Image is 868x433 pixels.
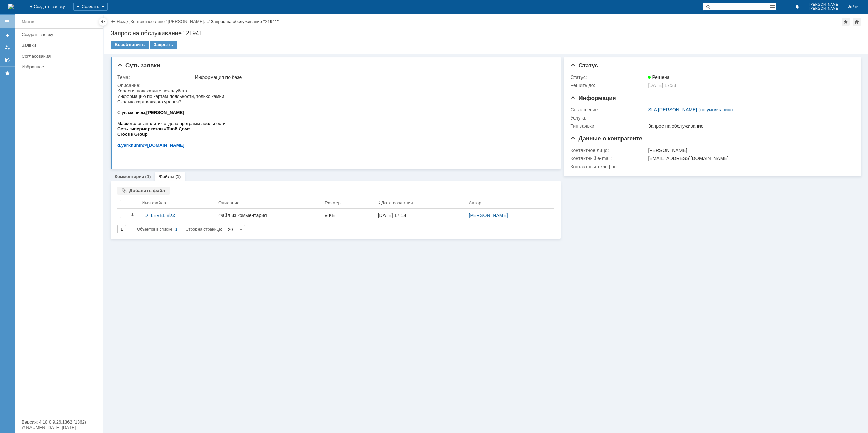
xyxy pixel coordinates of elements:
[466,197,554,209] th: Автор
[570,107,647,112] div: Соглашение:
[570,74,647,80] div: Статус:
[648,83,676,88] span: [DATE] 17:33
[22,420,96,424] div: Версия: 4.18.0.9.26.1362 (1362)
[378,213,406,218] div: [DATE] 17:14
[159,174,174,179] a: Файлы
[175,225,178,233] div: 1
[22,53,99,59] div: Согласования
[218,213,319,218] div: Файл из комментария
[770,3,776,9] span: Расширенный поиск
[469,200,482,205] div: Автор
[130,213,135,218] span: Скачать файл
[469,213,508,218] a: [PERSON_NAME]
[211,19,279,24] div: Запрос на обслуживание "21941"
[22,18,34,26] div: Меню
[22,43,99,48] div: Заявки
[111,30,861,37] div: Запрос на обслуживание "21941"
[22,425,96,430] div: © NAUMEN [DATE]-[DATE]
[570,148,647,153] div: Контактное лицо:
[117,83,551,88] div: Описание:
[117,62,160,69] span: Суть заявки
[325,213,373,218] div: 9 КБ
[570,115,647,121] div: Услуга:
[139,197,216,209] th: Имя файла
[570,156,647,161] div: Контактный e-mail:
[8,4,14,9] a: Перейти на домашнюю страницу
[131,19,209,24] a: Контактное лицо "[PERSON_NAME]…
[129,19,130,24] div: |
[2,42,13,53] a: Мои заявки
[117,74,194,80] div: Тема:
[325,200,341,205] div: Размер
[570,123,647,129] div: Тип заявки:
[570,83,647,88] div: Решить до:
[218,200,240,205] div: Описание
[195,74,550,80] div: Информация по базе
[26,55,67,60] span: @[DOMAIN_NAME]
[853,18,861,26] div: Сделать домашней страницей
[22,32,99,37] div: Создать заявку
[8,4,14,9] img: logo
[142,213,213,218] div: TD_LEVEL.xlsx
[115,174,144,179] a: Комментарии
[648,107,733,112] a: SLA [PERSON_NAME] (по умолчанию)
[137,227,173,232] span: Объектов в списке:
[29,22,67,27] b: [PERSON_NAME]
[648,148,850,153] div: [PERSON_NAME]
[19,51,102,61] a: Согласования
[648,74,669,80] span: Решена
[2,30,13,41] a: Создать заявку
[842,18,850,26] div: Добавить в избранное
[137,225,222,233] i: Строк на странице:
[2,54,13,65] a: Мои согласования
[175,174,181,179] div: (1)
[19,29,102,40] a: Создать заявку
[809,3,840,7] span: [PERSON_NAME]
[381,200,413,205] div: Дата создания
[570,62,598,69] span: Статус
[322,197,375,209] th: Размер
[73,3,108,11] div: Создать
[145,174,151,179] div: (1)
[570,95,616,101] span: Информация
[570,135,642,142] span: Данные о контрагенте
[648,156,850,161] div: [EMAIL_ADDRESS][DOMAIN_NAME]
[17,44,31,49] span: Group
[809,7,840,11] span: [PERSON_NAME]
[22,64,92,69] div: Избранное
[142,200,166,205] div: Имя файла
[99,18,107,26] div: Скрыть меню
[375,197,466,209] th: Дата создания
[117,19,129,24] a: Назад
[131,19,211,24] div: /
[19,40,102,50] a: Заявки
[570,164,647,169] div: Контактный телефон:
[648,123,850,129] div: Запрос на обслуживание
